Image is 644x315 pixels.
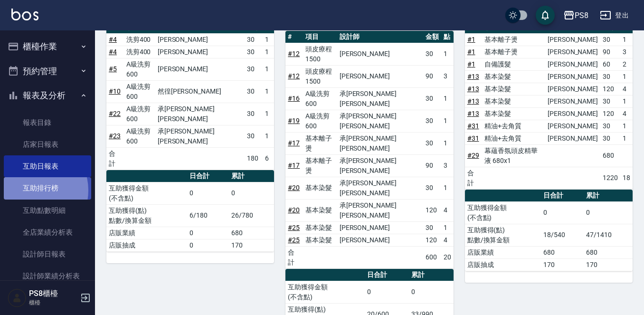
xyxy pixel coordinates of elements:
td: 680 [600,144,620,167]
td: 基本染髮 [303,199,337,221]
a: #20 [288,206,300,214]
a: #25 [288,236,300,244]
td: 0 [187,227,229,239]
td: 1 [620,120,633,132]
td: 90 [423,65,441,87]
th: 累計 [584,190,633,202]
a: 報表目錄 [4,112,91,134]
td: 基本染髮 [303,234,337,246]
td: 1 [263,103,274,125]
td: 頭皮療程1500 [303,43,337,65]
td: [PERSON_NAME] [545,83,600,95]
td: [PERSON_NAME] [155,58,245,80]
td: 合計 [106,147,124,170]
td: 60 [600,58,620,70]
td: 18/540 [541,224,584,246]
td: 30 [423,43,441,65]
td: 基本染髮 [303,221,337,234]
td: 4 [441,234,454,246]
td: 30 [245,58,263,80]
button: 櫃檯作業 [4,34,91,59]
td: [PERSON_NAME] [545,46,600,58]
td: 1 [441,132,454,154]
a: #31 [467,134,479,142]
td: 30 [245,125,263,147]
button: PS8 [559,6,592,25]
td: 互助獲得金額 (不含點) [106,182,187,204]
td: [PERSON_NAME] [545,107,600,120]
td: 合計 [465,167,483,189]
th: 日合計 [541,190,584,202]
a: #23 [109,132,121,140]
td: [PERSON_NAME] [155,46,245,58]
td: 1 [263,58,274,80]
table: a dense table [106,21,274,170]
td: 基本離子燙 [303,154,337,177]
a: 設計師日報表 [4,243,91,265]
td: 4 [441,199,454,221]
td: 店販業績 [106,227,187,239]
td: 承[PERSON_NAME][PERSON_NAME] [337,177,423,199]
th: 累計 [409,269,453,281]
td: 2 [620,58,633,70]
td: 3 [441,65,454,87]
td: 承[PERSON_NAME][PERSON_NAME] [337,87,423,110]
td: 基本染髮 [303,177,337,199]
td: 0 [584,201,633,224]
td: [PERSON_NAME] [337,65,423,87]
td: 基本離子燙 [482,46,545,58]
td: 1 [620,70,633,83]
th: # [285,31,303,43]
td: [PERSON_NAME] [545,132,600,144]
th: 設計師 [337,31,423,43]
td: [PERSON_NAME] [337,221,423,234]
td: 洗剪400 [124,46,155,58]
td: A級洗剪600 [124,58,155,80]
td: A級洗剪600 [124,125,155,147]
td: A級洗剪600 [303,110,337,132]
td: 30 [600,95,620,107]
td: 基本離子燙 [482,33,545,46]
td: 基本染髮 [482,70,545,83]
img: Person [8,288,27,307]
td: 1 [441,110,454,132]
td: 4 [620,107,633,120]
td: 1 [441,43,454,65]
td: 承[PERSON_NAME][PERSON_NAME] [155,125,245,147]
a: #16 [288,95,300,102]
td: 180 [245,147,263,170]
td: 1 [263,46,274,58]
td: 1 [620,132,633,144]
td: 30 [423,177,441,199]
td: [PERSON_NAME] [337,43,423,65]
td: 1 [441,221,454,234]
td: A級洗剪600 [303,87,337,110]
td: 47/1410 [584,224,633,246]
th: 金額 [423,31,441,43]
a: #17 [288,162,300,169]
td: [PERSON_NAME] [545,120,600,132]
a: 互助日報表 [4,155,91,177]
th: 項目 [303,31,337,43]
table: a dense table [106,170,274,252]
td: 6/180 [187,204,229,227]
td: 1 [441,87,454,110]
td: 30 [245,80,263,103]
td: 0 [365,281,409,303]
th: 點 [441,31,454,43]
td: 承[PERSON_NAME][PERSON_NAME] [337,199,423,221]
a: #12 [288,72,300,80]
td: 30 [245,33,263,46]
a: #5 [109,65,117,73]
td: 600 [423,246,441,268]
td: 680 [541,246,584,258]
td: 18 [620,167,633,189]
h5: PS8櫃檯 [29,289,77,298]
td: [PERSON_NAME] [545,70,600,83]
td: 30 [423,132,441,154]
a: 互助排行榜 [4,177,91,199]
a: #10 [109,87,121,95]
td: 店販抽成 [106,239,187,251]
td: 基本染髮 [482,107,545,120]
td: 30 [245,46,263,58]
